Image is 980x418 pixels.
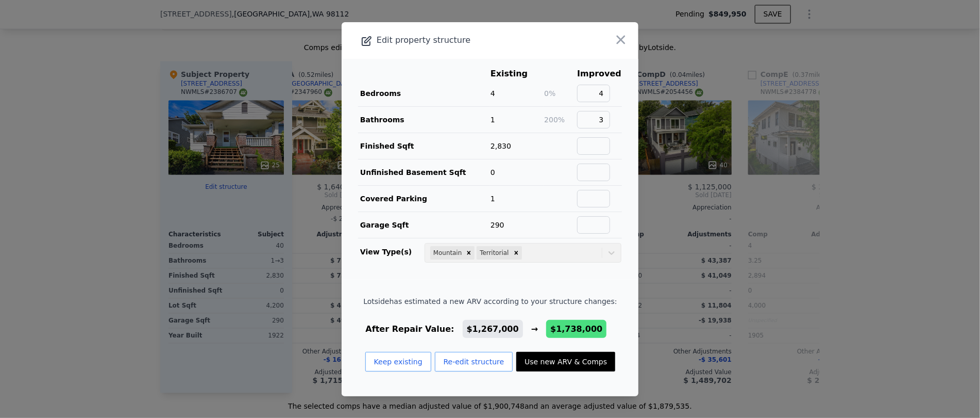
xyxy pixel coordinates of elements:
button: Keep existing [365,352,431,372]
td: Bathrooms [358,106,490,133]
span: Lotside has estimated a new ARV according to your structure changes: [363,296,617,307]
span: 0% [544,89,555,98]
span: 290 [491,221,504,229]
button: Use new ARV & Comps [516,352,615,372]
span: 1 [491,195,495,203]
td: Unfinished Basement Sqft [358,159,490,185]
td: Covered Parking [358,185,490,212]
td: Bedrooms [358,81,490,107]
span: $1,738,000 [550,324,602,334]
span: 1 [491,116,495,124]
button: Re-edit structure [435,352,513,372]
span: 4 [491,89,495,98]
td: View Type(s) [358,238,424,263]
th: Existing [490,67,544,81]
th: Improved [577,67,622,81]
div: After Repair Value: → [363,323,617,335]
span: 200% [544,116,565,124]
td: Garage Sqft [358,212,490,238]
div: Edit property structure [342,33,579,47]
span: 0 [491,168,495,176]
span: 2,830 [491,142,511,150]
td: Finished Sqft [358,133,490,159]
span: $1,267,000 [467,324,519,334]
